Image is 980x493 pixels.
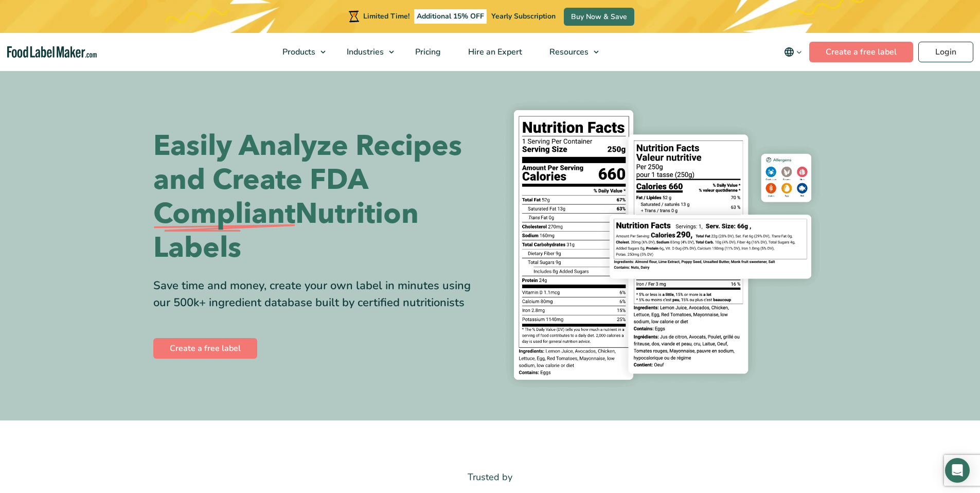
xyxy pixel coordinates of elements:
[402,33,452,71] a: Pricing
[153,338,257,359] a: Create a free label
[465,46,523,58] span: Hire an Expert
[918,42,973,62] a: Login
[491,11,556,21] span: Yearly Subscription
[414,9,487,24] span: Additional 15% OFF
[269,33,331,71] a: Products
[536,33,604,71] a: Resources
[153,129,483,265] h1: Easily Analyze Recipes and Create FDA Nutrition Labels
[809,42,913,62] a: Create a free label
[153,277,483,311] div: Save time and money, create your own label in minutes using our 500k+ ingredient database built b...
[412,46,442,58] span: Pricing
[564,8,634,26] a: Buy Now & Save
[546,46,590,58] span: Resources
[333,33,399,71] a: Industries
[279,46,316,58] span: Products
[363,11,409,21] span: Limited Time!
[344,46,385,58] span: Industries
[153,470,827,485] p: Trusted by
[945,458,970,483] div: Open Intercom Messenger
[153,197,295,231] span: Compliant
[455,33,533,71] a: Hire an Expert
